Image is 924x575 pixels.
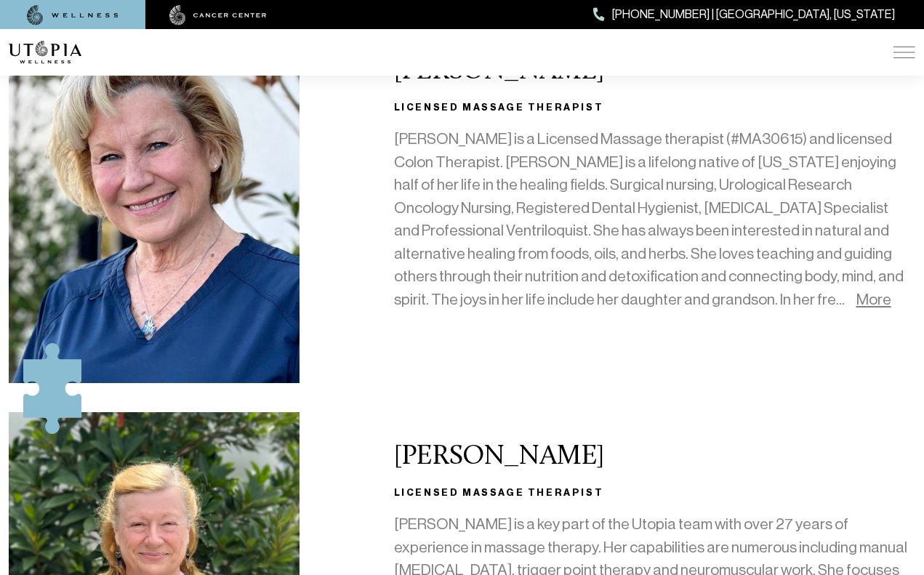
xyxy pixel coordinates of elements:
[23,343,81,433] img: icon
[27,5,118,25] img: wellness
[394,99,915,116] h3: LICENSED MASSAGE THERAPIST
[394,442,915,473] h2: [PERSON_NAME]
[9,41,81,64] img: logo
[612,5,895,24] span: [PHONE_NUMBER] | [GEOGRAPHIC_DATA], [US_STATE]
[856,291,891,308] a: More
[593,5,895,24] a: [PHONE_NUMBER] | [GEOGRAPHIC_DATA], [US_STATE]
[394,484,915,502] h3: Licensed Massage Therapist
[394,128,915,311] p: [PERSON_NAME] is a Licensed Massage therapist (#MA30615) and licensed Colon Therapist. [PERSON_NA...
[169,5,267,25] img: cancer center
[893,47,915,58] img: icon-hamburger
